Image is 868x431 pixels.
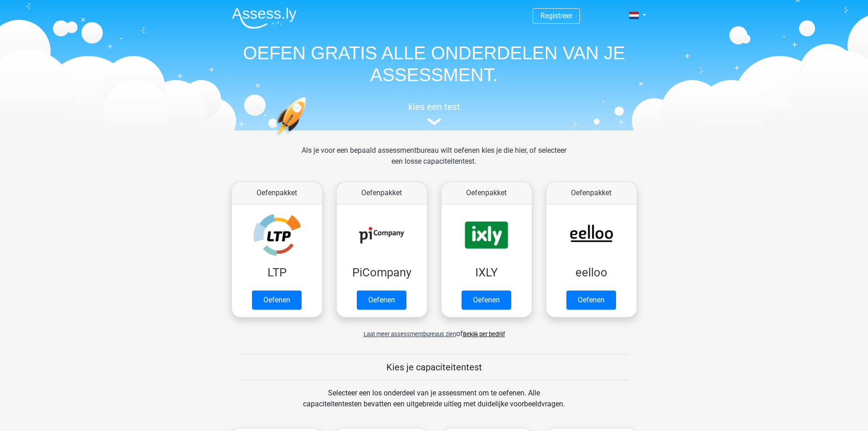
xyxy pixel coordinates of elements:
[427,118,441,125] img: assessment
[294,388,574,421] div: Selecteer een los onderdeel van je assessment om te oefenen. Alle capaciteitentesten bevatten een...
[225,321,644,339] div: of
[462,291,511,310] a: Oefenen
[225,42,644,86] h1: OEFEN GRATIS ALLE ONDERDELEN VAN JE ASSESSMENT.
[463,331,505,338] a: Bekijk per bedrijf
[240,362,629,373] h5: Kies je capaciteitentest
[364,331,456,338] span: Laat meer assessmentbureaus zien
[225,101,644,125] a: kies een test
[357,291,406,310] a: Oefenen
[232,7,297,29] img: Assessly
[540,11,572,20] a: Registreer
[275,97,342,179] img: oefenen
[252,291,302,310] a: Oefenen
[294,145,574,178] div: Als je voor een bepaald assessmentbureau wilt oefenen kies je die hier, of selecteer een losse ca...
[225,101,644,112] h5: kies een test
[566,291,616,310] a: Oefenen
